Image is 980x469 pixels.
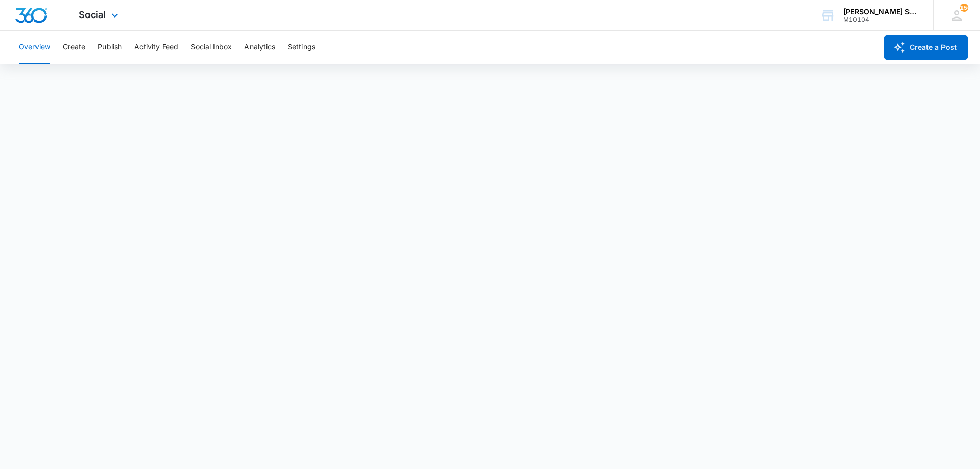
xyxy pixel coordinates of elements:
button: Overview [19,31,50,64]
span: Social [79,9,106,20]
button: Create a Post [884,35,968,60]
div: notifications count [960,4,968,12]
div: account name [843,8,918,16]
button: Social Inbox [191,31,232,64]
button: Settings [288,31,315,64]
button: Analytics [244,31,275,64]
div: account id [843,16,918,23]
button: Create [63,31,85,64]
button: Activity Feed [134,31,179,64]
button: Publish [98,31,122,64]
span: 150 [960,4,968,12]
